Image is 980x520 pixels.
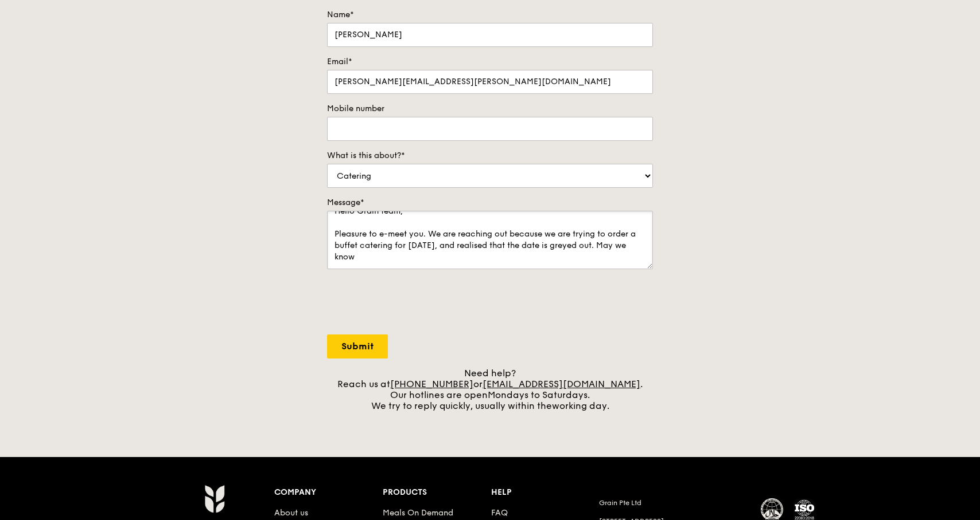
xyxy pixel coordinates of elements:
[327,103,653,115] label: Mobile number
[327,56,653,68] label: Email*
[483,379,640,389] a: [EMAIL_ADDRESS][DOMAIN_NAME]
[274,508,308,518] a: About us
[327,368,653,411] div: Need help? Reach us at or . Our hotlines are open We try to reply quickly, usually within the
[552,400,609,411] span: working day.
[327,9,653,21] label: Name*
[488,389,590,400] span: Mondays to Saturdays.
[599,498,747,507] div: Grain Pte Ltd
[491,508,508,518] a: FAQ
[327,197,653,208] label: Message*
[327,150,653,161] label: What is this about?*
[383,484,491,501] div: Products
[274,484,383,501] div: Company
[390,379,473,389] a: [PHONE_NUMBER]
[383,508,453,518] a: Meals On Demand
[204,484,224,513] img: Grain
[327,281,501,325] iframe: reCAPTCHA
[491,484,600,501] div: Help
[327,334,388,359] input: Submit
